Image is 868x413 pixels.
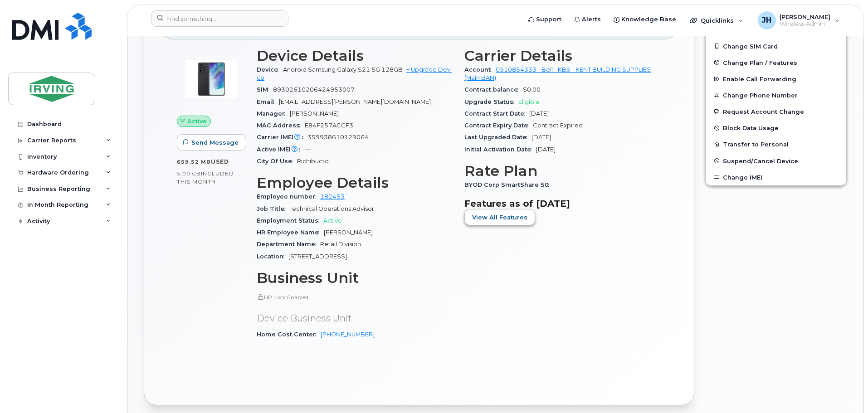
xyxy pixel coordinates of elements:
[307,134,369,141] span: 359938610129064
[464,66,651,81] a: 0510854333 - Bell - KBS - KENT BUILDING SUPPLIES (Main BAN)
[723,157,798,164] span: Suspend/Cancel Device
[187,117,207,126] span: Active
[151,10,288,27] input: Find something...
[464,198,661,209] h3: Features as of [DATE]
[257,122,305,129] span: MAC Address
[257,293,454,301] p: HR Lock Enabled
[472,213,527,222] span: View All Features
[780,13,830,20] span: [PERSON_NAME]
[536,15,561,24] span: Support
[706,169,846,185] button: Change IMEI
[529,110,549,117] span: [DATE]
[288,253,347,260] span: [STREET_ADDRESS]
[211,158,229,165] span: used
[177,170,234,185] span: included this month
[279,98,431,105] span: [EMAIL_ADDRESS][PERSON_NAME][DOMAIN_NAME]
[321,331,375,338] a: [PHONE_NUMBER]
[257,48,454,64] h3: Device Details
[701,17,734,24] span: Quicklinks
[257,134,307,141] span: Carrier IMEI
[464,66,496,73] span: Account
[533,122,583,129] span: Contract Expired
[257,86,273,93] span: SIM
[320,193,345,200] a: 182453
[305,122,353,129] span: E84F257ACCF3
[324,229,373,236] span: [PERSON_NAME]
[257,66,283,73] span: Device
[706,71,846,87] button: Enable Call Forwarding
[751,11,846,29] div: Julie Hebert
[464,110,529,117] span: Contract Start Date
[257,158,297,165] span: City Of Use
[257,270,454,286] h3: Business Unit
[464,122,533,129] span: Contract Expiry Date
[257,241,320,248] span: Department Name
[283,66,403,73] span: Android Samsung Galaxy S21 5G 128GB
[257,98,279,105] span: Email
[523,86,541,93] span: $0.00
[607,10,683,29] a: Knowledge Base
[568,10,607,29] a: Alerts
[706,136,846,152] button: Transfer to Personal
[683,11,750,29] div: Quicklinks
[273,86,355,93] span: 89302610206424953007
[762,15,771,26] span: JH
[464,134,532,141] span: Last Upgraded Date
[464,163,661,179] h3: Rate Plan
[257,312,454,325] p: Device Business Unit
[532,134,551,141] span: [DATE]
[723,76,796,83] span: Enable Call Forwarding
[464,98,518,105] span: Upgrade Status
[320,241,361,248] span: Retail Division
[621,15,676,24] span: Knowledge Base
[780,20,830,28] span: Wireless Admin
[706,120,846,136] button: Block Data Usage
[297,158,329,165] span: Richibucto
[464,209,535,225] button: View All Features
[177,134,246,151] button: Send Message
[177,170,201,177] span: 5.00 GB
[464,146,536,153] span: Initial Activation Date
[464,86,523,93] span: Contract balance
[536,146,556,153] span: [DATE]
[257,175,454,191] h3: Employee Details
[177,159,211,165] span: 659.52 MB
[464,181,554,188] span: BYOD Corp SmartShare 50
[290,110,339,117] span: [PERSON_NAME]
[706,54,846,71] button: Change Plan / Features
[257,193,320,200] span: Employee number
[257,229,324,236] span: HR Employee Name
[257,146,305,153] span: Active IMEI
[289,205,374,212] span: Technical Operations Advisor
[706,87,846,103] button: Change Phone Number
[706,103,846,120] button: Request Account Change
[305,146,311,153] span: —
[257,253,288,260] span: Location
[184,52,239,107] img: image20231002-3703462-1a4zhyp.jpeg
[706,153,846,169] button: Suspend/Cancel Device
[323,217,342,224] span: Active
[191,138,239,147] span: Send Message
[464,48,661,64] h3: Carrier Details
[582,15,601,24] span: Alerts
[723,59,797,66] span: Change Plan / Features
[518,98,540,105] span: Eligible
[257,110,290,117] span: Manager
[257,217,323,224] span: Employment Status
[257,205,289,212] span: Job Title
[257,331,321,338] span: Home Cost Center
[706,38,846,54] button: Change SIM Card
[522,10,568,29] a: Support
